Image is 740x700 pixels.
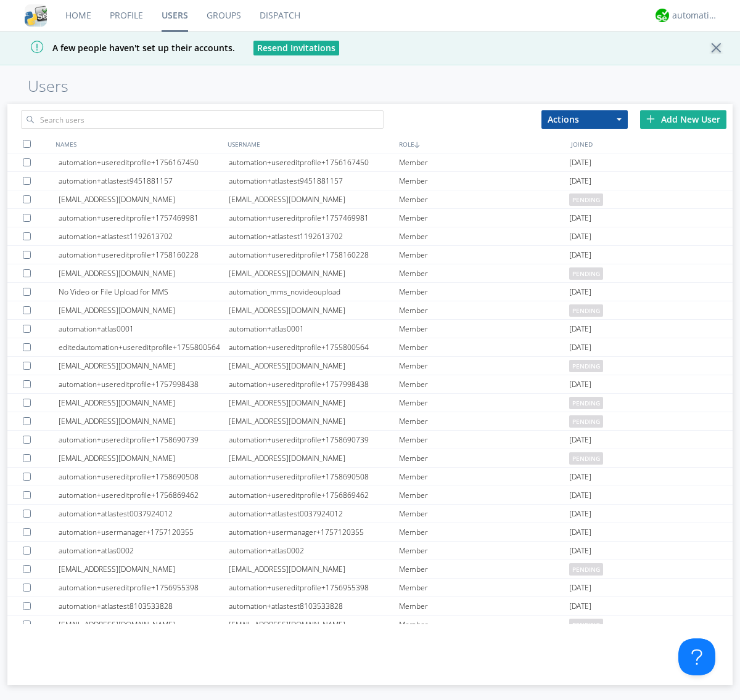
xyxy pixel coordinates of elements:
[229,301,399,319] div: [EMAIL_ADDRESS][DOMAIN_NAME]
[59,209,229,227] div: automation+usereditprofile+1757469981
[7,227,733,246] a: automation+atlastest1192613702automation+atlastest1192613702Member[DATE]
[59,172,229,190] div: automation+atlastest9451881157
[7,579,733,597] a: automation+usereditprofile+1756955398automation+usereditprofile+1756955398Member[DATE]
[59,394,229,412] div: [EMAIL_ADDRESS][DOMAIN_NAME]
[229,190,399,208] div: [EMAIL_ADDRESS][DOMAIN_NAME]
[646,115,655,123] img: plus.svg
[59,542,229,560] div: automation+atlas0002
[7,505,733,523] a: automation+atlastest0037924012automation+atlastest0037924012Member[DATE]
[7,209,733,227] a: automation+usereditprofile+1757469981automation+usereditprofile+1757469981Member[DATE]
[569,193,603,206] span: pending
[229,264,399,282] div: [EMAIL_ADDRESS][DOMAIN_NAME]
[59,375,229,393] div: automation+usereditprofile+1757998438
[59,320,229,338] div: automation+atlas0001
[59,431,229,449] div: automation+usereditprofile+1758690739
[569,360,603,372] span: pending
[399,394,569,412] div: Member
[569,563,603,576] span: pending
[678,638,715,675] iframe: Toggle Customer Support
[21,110,384,129] input: Search users
[656,9,669,22] img: d2d01cd9b4174d08988066c6d424eccd
[399,375,569,393] div: Member
[569,338,591,357] span: [DATE]
[229,431,399,449] div: automation+usereditprofile+1758690739
[7,153,733,172] a: automation+usereditprofile+1756167450automation+usereditprofile+1756167450Member[DATE]
[59,449,229,467] div: [EMAIL_ADDRESS][DOMAIN_NAME]
[59,505,229,523] div: automation+atlastest0037924012
[7,486,733,505] a: automation+usereditprofile+1756869462automation+usereditprofile+1756869462Member[DATE]
[7,542,733,560] a: automation+atlas0002automation+atlas0002Member[DATE]
[7,468,733,486] a: automation+usereditprofile+1758690508automation+usereditprofile+1758690508Member[DATE]
[229,412,399,430] div: [EMAIL_ADDRESS][DOMAIN_NAME]
[229,542,399,560] div: automation+atlas0002
[569,597,591,616] span: [DATE]
[229,505,399,523] div: automation+atlastest0037924012
[229,486,399,504] div: automation+usereditprofile+1756869462
[229,449,399,467] div: [EMAIL_ADDRESS][DOMAIN_NAME]
[229,320,399,338] div: automation+atlas0001
[7,394,733,412] a: [EMAIL_ADDRESS][DOMAIN_NAME][EMAIL_ADDRESS][DOMAIN_NAME]Memberpending
[569,153,591,172] span: [DATE]
[399,283,569,301] div: Member
[569,486,591,505] span: [DATE]
[399,320,569,338] div: Member
[7,412,733,431] a: [EMAIL_ADDRESS][DOMAIN_NAME][EMAIL_ADDRESS][DOMAIN_NAME]Memberpending
[569,505,591,523] span: [DATE]
[569,304,603,317] span: pending
[399,542,569,560] div: Member
[59,523,229,541] div: automation+usermanager+1757120355
[59,301,229,319] div: [EMAIL_ADDRESS][DOMAIN_NAME]
[569,431,591,449] span: [DATE]
[7,190,733,209] a: [EMAIL_ADDRESS][DOMAIN_NAME][EMAIL_ADDRESS][DOMAIN_NAME]Memberpending
[399,505,569,523] div: Member
[399,560,569,578] div: Member
[59,190,229,208] div: [EMAIL_ADDRESS][DOMAIN_NAME]
[396,135,568,153] div: ROLE
[569,172,591,190] span: [DATE]
[7,246,733,264] a: automation+usereditprofile+1758160228automation+usereditprofile+1758160228Member[DATE]
[399,616,569,633] div: Member
[7,301,733,320] a: [EMAIL_ADDRESS][DOMAIN_NAME][EMAIL_ADDRESS][DOMAIN_NAME]Memberpending
[569,375,591,394] span: [DATE]
[7,264,733,283] a: [EMAIL_ADDRESS][DOMAIN_NAME][EMAIL_ADDRESS][DOMAIN_NAME]Memberpending
[229,357,399,375] div: [EMAIL_ADDRESS][DOMAIN_NAME]
[59,338,229,356] div: editedautomation+usereditprofile+1755800564
[399,468,569,486] div: Member
[59,412,229,430] div: [EMAIL_ADDRESS][DOMAIN_NAME]
[7,375,733,394] a: automation+usereditprofile+1757998438automation+usereditprofile+1757998438Member[DATE]
[229,227,399,245] div: automation+atlastest1192613702
[569,523,591,542] span: [DATE]
[7,320,733,338] a: automation+atlas0001automation+atlas0001Member[DATE]
[229,394,399,412] div: [EMAIL_ADDRESS][DOMAIN_NAME]
[399,486,569,504] div: Member
[229,153,399,171] div: automation+usereditprofile+1756167450
[7,172,733,190] a: automation+atlastest9451881157automation+atlastest9451881157Member[DATE]
[59,468,229,486] div: automation+usereditprofile+1758690508
[640,110,726,129] div: Add New User
[569,209,591,227] span: [DATE]
[52,135,224,153] div: NAMES
[59,264,229,282] div: [EMAIL_ADDRESS][DOMAIN_NAME]
[399,190,569,208] div: Member
[7,523,733,542] a: automation+usermanager+1757120355automation+usermanager+1757120355Member[DATE]
[59,357,229,375] div: [EMAIL_ADDRESS][DOMAIN_NAME]
[229,560,399,578] div: [EMAIL_ADDRESS][DOMAIN_NAME]
[229,209,399,227] div: automation+usereditprofile+1757469981
[59,560,229,578] div: [EMAIL_ADDRESS][DOMAIN_NAME]
[569,246,591,264] span: [DATE]
[569,227,591,246] span: [DATE]
[59,246,229,264] div: automation+usereditprofile+1758160228
[399,301,569,319] div: Member
[399,523,569,541] div: Member
[229,283,399,301] div: automation_mms_novideoupload
[253,41,339,55] button: Resend Invitations
[229,338,399,356] div: automation+usereditprofile+1755800564
[229,468,399,486] div: automation+usereditprofile+1758690508
[229,375,399,393] div: automation+usereditprofile+1757998438
[399,172,569,190] div: Member
[229,172,399,190] div: automation+atlastest9451881157
[399,153,569,171] div: Member
[59,227,229,245] div: automation+atlastest1192613702
[59,597,229,615] div: automation+atlastest8103533828
[569,468,591,486] span: [DATE]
